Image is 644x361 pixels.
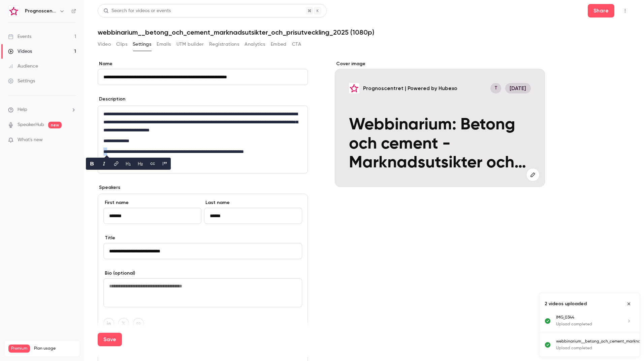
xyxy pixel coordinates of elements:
[99,158,109,169] button: italic
[98,96,125,103] label: Description
[292,39,301,50] button: CTA
[490,82,502,94] div: T
[623,298,634,309] button: Close uploads list
[8,33,31,40] div: Events
[8,345,30,353] span: Premium
[556,321,618,327] p: Upload completed
[363,85,457,92] p: Prognoscentret | Powered by Hubexo
[8,106,76,113] li: help-dropdown-opener
[8,48,32,55] div: Videos
[98,28,631,36] h1: webbinarium__betong_och_cement_marknadsutsikter_och_prisutveckling_2025 (1080p)
[349,116,531,173] p: Webbinarium: Betong och cement - Marknadsutsikter och prisutveckling 2025
[25,8,57,14] h6: Prognoscentret | Powered by Hubexo
[556,315,634,327] a: IMG_0344Upload completed
[8,63,38,70] div: Audience
[133,39,151,50] button: Settings
[98,184,308,191] p: Speakers
[349,83,359,93] img: Webbinarium: Betong och cement - Marknadsutsikter och prisutveckling 2025
[98,61,308,67] label: Name
[68,137,76,143] iframe: Noticeable Trigger
[8,6,19,16] img: Prognoscentret | Powered by Hubexo
[209,39,239,50] button: Registrations
[545,300,587,307] p: 2 videos uploaded
[157,39,171,50] button: Emails
[505,83,531,93] span: [DATE]
[103,7,171,14] div: Search for videos or events
[98,39,111,50] button: Video
[8,78,35,84] div: Settings
[18,121,44,128] a: SpeakerHub
[271,39,287,50] button: Embed
[116,39,127,50] button: Clips
[620,5,631,16] button: Top Bar Actions
[103,270,302,277] label: Bio (optional)
[103,235,302,241] label: Title
[159,158,170,169] button: blockquote
[245,39,265,50] button: Analytics
[87,158,97,169] button: bold
[204,199,302,206] label: Last name
[34,346,76,351] span: Plan usage
[335,61,545,67] label: Cover image
[48,122,62,128] span: new
[539,315,640,357] ul: Uploads list
[18,106,27,113] span: Help
[18,136,43,144] span: What's new
[103,199,201,206] label: First name
[111,158,122,169] button: link
[98,106,308,173] div: editor
[588,4,614,17] button: Share
[98,333,122,346] button: Save
[176,39,204,50] button: UTM builder
[556,315,618,321] p: IMG_0344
